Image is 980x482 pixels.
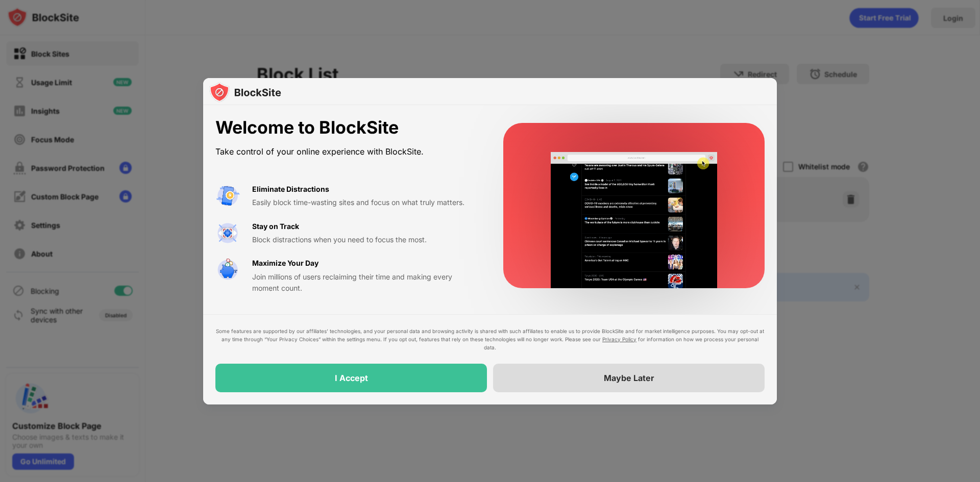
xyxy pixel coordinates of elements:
div: Maximize Your Day [252,258,318,269]
a: Privacy Policy [602,336,636,342]
div: Stay on Track [252,221,299,232]
img: value-avoid-distractions.svg [215,184,240,208]
div: Eliminate Distractions [252,184,329,195]
div: Some features are supported by our affiliates’ technologies, and your personal data and browsing ... [215,327,765,351]
div: Block distractions when you need to focus the most. [252,234,479,245]
img: value-focus.svg [215,221,240,245]
img: logo-blocksite.svg [209,82,281,103]
div: Take control of your online experience with BlockSite. [215,144,479,159]
div: Join millions of users reclaiming their time and making every moment count. [252,271,479,294]
div: Welcome to BlockSite [215,117,479,138]
img: value-safe-time.svg [215,258,240,282]
div: I Accept [335,373,368,383]
div: Easily block time-wasting sites and focus on what truly matters. [252,197,479,208]
div: Maybe Later [604,373,654,383]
